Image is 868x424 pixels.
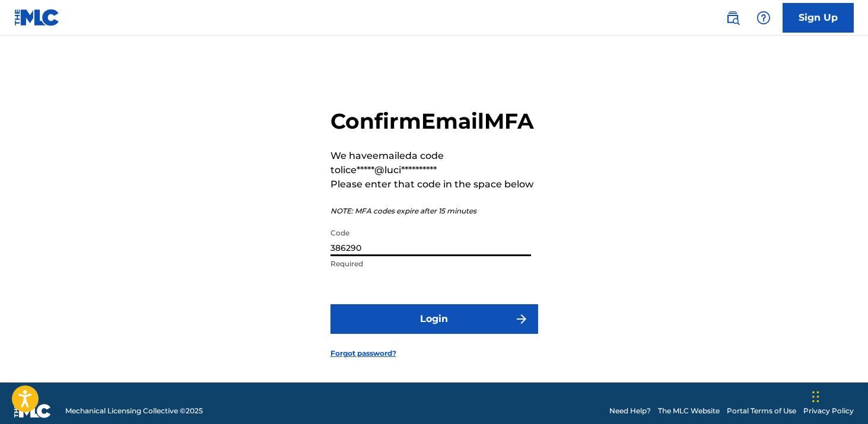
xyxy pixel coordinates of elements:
a: Portal Terms of Use [727,406,796,416]
p: Required [330,259,531,269]
button: Login [330,304,538,334]
a: Need Help? [609,406,651,416]
h2: Confirm Email MFA [330,108,538,135]
img: help [756,11,771,25]
a: Sign Up [783,3,854,33]
a: Forgot password? [330,348,396,359]
img: f7272a7cc735f4ea7f67.svg [514,312,529,326]
div: Drag [812,379,819,415]
a: Public Search [721,6,745,30]
img: logo [14,404,51,418]
a: Privacy Policy [803,406,854,416]
div: Help [752,6,775,30]
p: Please enter that code in the space below [330,177,538,192]
span: Mechanical Licensing Collective © 2025 [65,406,203,416]
a: The MLC Website [658,406,720,416]
iframe: Chat Widget [809,367,868,424]
img: MLC Logo [14,9,60,26]
p: NOTE: MFA codes expire after 15 minutes [330,206,538,216]
img: search [726,11,740,25]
